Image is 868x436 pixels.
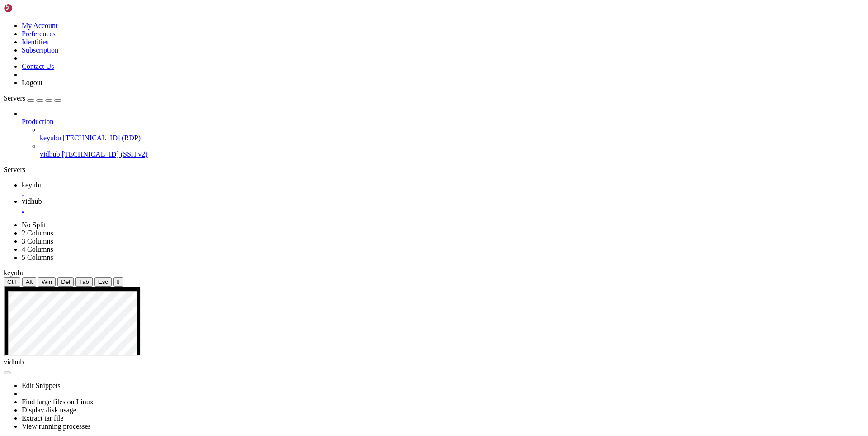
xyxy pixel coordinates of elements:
[22,189,864,197] a: 
[22,197,42,205] span: vidhub
[40,150,60,158] span: vidhub
[38,277,56,287] button: Win
[22,277,37,287] button: Alt
[22,237,53,245] a: 3 Columns
[4,358,24,366] span: vidhub
[26,278,33,285] span: Alt
[22,181,864,197] a: keyubu
[22,62,54,70] a: Contact Us
[94,277,112,287] button: Esc
[63,134,141,142] span: [TECHNICAL_ID] (RDP)
[22,414,63,422] a: Extract tar file
[7,278,17,285] span: Ctrl
[22,254,53,261] a: 5 Columns
[22,30,56,38] a: Preferences
[22,46,58,54] a: Subscription
[4,4,750,11] x-row: Connecting [TECHNICAL_ID]...
[4,277,20,287] button: Ctrl
[22,118,864,126] a: Production
[4,94,61,102] a: Servers
[57,277,74,287] button: Del
[22,118,53,125] span: Production
[75,277,93,287] button: Tab
[22,22,58,29] a: My Account
[61,150,147,158] span: [TECHNICAL_ID] (SSH v2)
[113,277,123,287] button: 
[42,278,52,285] span: Win
[22,38,49,46] a: Identities
[4,269,25,277] span: keyubu
[4,94,25,102] span: Servers
[22,79,42,86] a: Logout
[61,278,70,285] span: Del
[40,150,864,158] a: vidhub [TECHNICAL_ID] (SSH v2)
[22,398,94,406] a: Find large files on Linux
[4,4,56,13] img: Shellngn
[22,382,61,389] a: Edit Snippets
[40,134,864,142] a: keyubu [TECHNICAL_ID] (RDP)
[117,278,119,285] div: 
[40,134,61,142] span: keyubu
[40,126,864,142] li: keyubu [TECHNICAL_ID] (RDP)
[22,245,53,253] a: 4 Columns
[4,166,864,174] div: Servers
[22,110,864,158] li: Production
[22,221,46,229] a: No Split
[4,11,7,19] div: (0, 1)
[22,422,91,430] a: View running processes
[22,406,76,414] a: Display disk usage
[22,181,43,189] span: keyubu
[22,197,864,214] a: vidhub
[98,278,108,285] span: Esc
[22,206,864,214] a: 
[40,142,864,158] li: vidhub [TECHNICAL_ID] (SSH v2)
[22,229,53,237] a: 2 Columns
[79,278,89,285] span: Tab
